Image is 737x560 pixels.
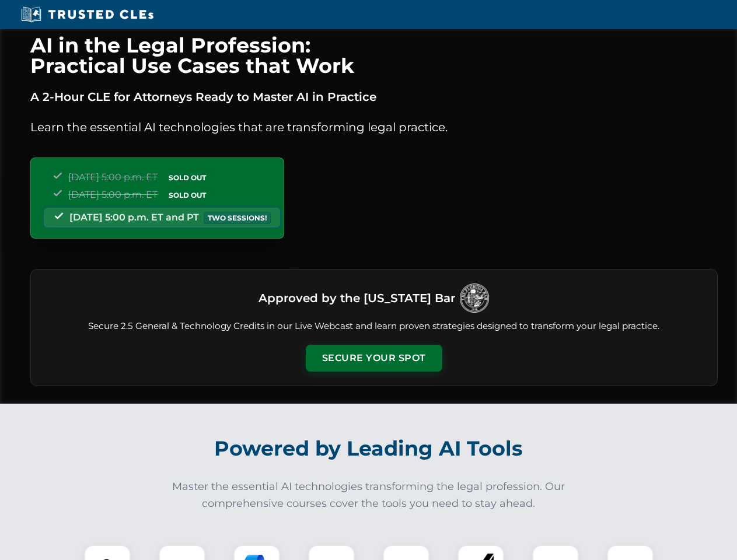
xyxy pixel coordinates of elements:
h2: Powered by Leading AI Tools [46,428,692,469]
p: Learn the essential AI technologies that are transforming legal practice. [30,118,718,136]
span: [DATE] 5:00 p.m. ET [68,171,158,183]
p: Master the essential AI technologies transforming the legal profession. Our comprehensive courses... [165,478,573,512]
h3: Approved by the [US_STATE] Bar [259,288,455,309]
span: [DATE] 5:00 p.m. ET [68,189,158,200]
img: Trusted CLEs [18,6,157,23]
span: SOLD OUT [165,171,210,184]
button: Secure Your Spot [306,345,442,372]
img: Logo [460,283,489,313]
p: Secure 2.5 General & Technology Credits in our Live Webcast and learn proven strategies designed ... [45,320,703,333]
p: A 2-Hour CLE for Attorneys Ready to Master AI in Practice [30,87,718,106]
h1: AI in the Legal Profession: Practical Use Cases that Work [30,35,718,76]
span: SOLD OUT [165,189,210,201]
